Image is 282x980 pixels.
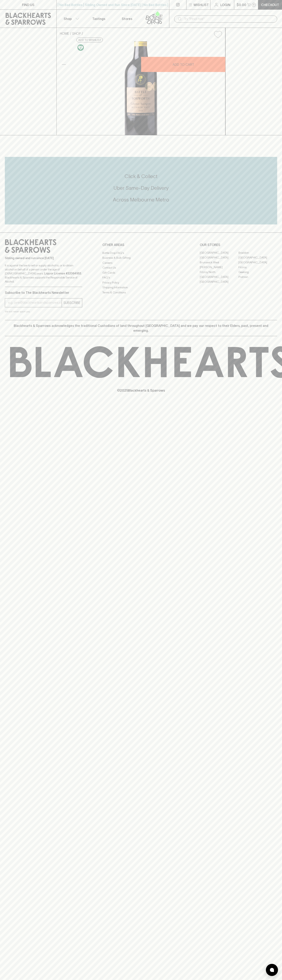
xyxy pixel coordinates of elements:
a: Shipping Information [102,285,180,290]
input: e.g. jane@blackheartsandsparrows.com.au [8,299,62,306]
p: SUBSCRIBE [63,300,80,305]
p: Wishlist [194,2,209,7]
a: [GEOGRAPHIC_DATA] [200,255,238,260]
a: SHOP [72,32,81,35]
a: [GEOGRAPHIC_DATA] [200,279,238,284]
a: Careers [102,260,180,265]
p: Sibling owned and run since [DATE] [5,256,82,260]
p: Subscribe to The Blackhearts Newsletter [5,290,82,295]
a: Geelong [238,270,277,275]
p: Stores [122,16,132,21]
p: 0 [253,4,255,6]
a: Fitzroy North [200,270,238,275]
div: Call to action block [5,157,277,224]
input: Try "Pinot noir" [184,16,274,22]
p: FIND US [22,2,34,7]
a: Business & Bulk Gifting [102,255,180,260]
p: $0.00 [237,2,246,7]
h5: Uber Same-Day Delivery [5,185,277,191]
a: Brunswick West [200,260,238,265]
p: We will never spam you [5,310,82,314]
h5: Click & Collect [5,173,277,180]
button: Shop [57,10,85,28]
a: [GEOGRAPHIC_DATA] [238,255,277,260]
img: bubble-icon [270,968,274,972]
p: Blackhearts & Sparrows acknowledges the traditional Custodians of land throughout [GEOGRAPHIC_DAT... [8,323,274,333]
button: SUBSCRIBE [62,298,82,307]
button: Add to wishlist [76,38,103,42]
a: Tastings [85,10,113,28]
p: Login [220,2,230,7]
a: Stores [113,10,141,28]
p: Shop [64,16,72,21]
a: Bottle Drop FAQ's [102,250,180,255]
p: ADD TO CART [173,62,194,67]
img: Vegan [77,44,84,51]
h5: Across Melbourne Metro [5,196,277,203]
a: [GEOGRAPHIC_DATA] [200,250,238,255]
p: Tastings [92,16,105,21]
strong: Liquor License #32064953 [44,272,81,275]
p: It is against the law to sell or supply alcohol to, or to obtain alcohol on behalf of a person un... [5,263,82,284]
button: Add to wishlist [212,29,224,40]
a: Made without the use of any animal products. [76,43,85,52]
p: Checkout [261,2,279,7]
a: Terms & Conditions [102,290,180,295]
a: [PERSON_NAME] [200,265,238,270]
p: OTHER AREAS [102,242,180,247]
button: ADD TO CART [141,57,225,72]
a: [GEOGRAPHIC_DATA] [200,275,238,279]
a: Gift Cards [102,270,180,275]
img: 41211.png [57,41,225,135]
a: Contact Us [102,265,180,270]
a: HOME [60,32,69,35]
a: FAQ's [102,275,180,280]
a: Braddon [238,250,277,255]
a: Fitzroy [238,265,277,270]
a: [GEOGRAPHIC_DATA] [238,260,277,265]
a: Prahran [238,275,277,279]
a: Privacy Policy [102,280,180,285]
p: OUR STORES [200,242,277,247]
